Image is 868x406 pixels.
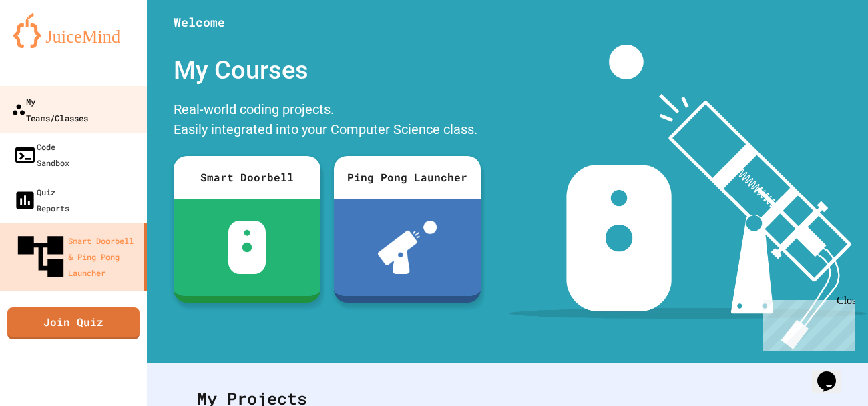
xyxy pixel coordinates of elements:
iframe: chat widget [757,295,855,351]
div: Quiz Reports [13,184,69,216]
div: My Courses [167,45,487,96]
iframe: chat widget [812,353,855,393]
div: Code Sandbox [13,139,69,171]
img: sdb-white.svg [228,221,266,274]
div: Smart Doorbell & Ping Pong Launcher [13,229,139,284]
div: Ping Pong Launcher [334,156,481,199]
div: Chat with us now!Close [5,5,92,85]
img: logo-orange.svg [13,13,134,48]
div: Smart Doorbell [174,156,320,199]
img: ppl-with-ball.png [378,221,437,274]
div: Real-world coding projects. Easily integrated into your Computer Science class. [167,96,487,146]
div: My Teams/Classes [11,93,88,125]
img: banner-image-my-projects.png [509,45,867,349]
a: Join Quiz [7,307,140,339]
